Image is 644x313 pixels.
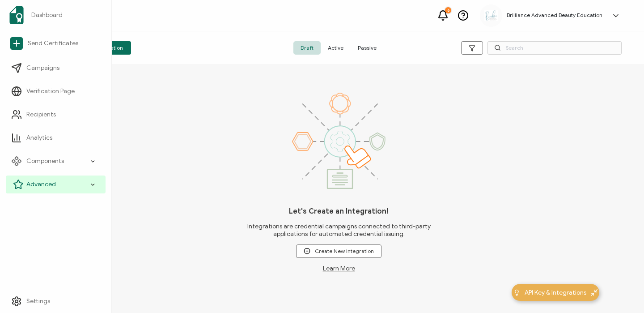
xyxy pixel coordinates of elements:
[6,292,106,310] a: Settings
[323,265,355,272] a: Learn More
[26,157,64,166] span: Components
[26,64,59,73] span: Campaigns
[525,288,586,297] span: API Key & Integrations
[26,110,56,119] span: Recipients
[591,289,597,296] img: minimize-icon.svg
[26,297,50,306] span: Settings
[351,41,384,55] span: Passive
[26,180,56,189] span: Advanced
[304,248,374,254] span: Create New Integration
[484,10,498,21] img: a2bf8c6c-3aba-43b4-8354-ecfc29676cf6.jpg
[296,244,381,258] button: Create New Integration
[6,3,106,28] a: Dashboard
[487,41,622,55] input: Search
[28,39,78,48] span: Send Certificates
[293,41,321,55] span: Draft
[445,7,451,13] div: 6
[507,12,602,18] h5: Brilliance Advanced Beauty Education
[242,223,436,238] span: Integrations are credential campaigns connected to third-party applications for automated credent...
[321,41,351,55] span: Active
[599,270,644,313] iframe: Chat Widget
[9,6,24,24] img: sertifier-logomark-colored.svg
[26,133,52,142] span: Analytics
[26,87,75,96] span: Verification Page
[6,129,106,147] a: Analytics
[6,82,106,100] a: Verification Page
[292,93,386,189] img: integrations.svg
[31,11,63,20] span: Dashboard
[6,33,106,54] a: Send Certificates
[6,106,106,124] a: Recipients
[6,59,106,77] a: Campaigns
[289,207,389,216] h1: Let's Create an Integration!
